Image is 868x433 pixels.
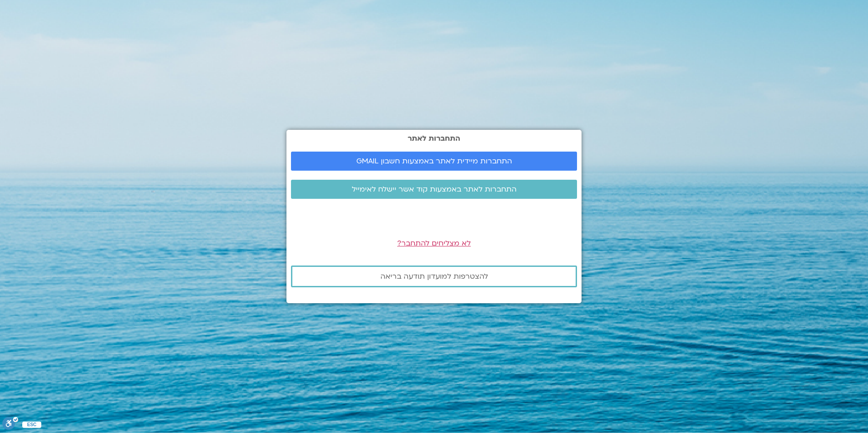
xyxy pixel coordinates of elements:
h2: התחברות לאתר [291,134,577,143]
span: להצטרפות למועדון תודעה בריאה [380,272,488,280]
a: לא מצליחים להתחבר? [397,238,471,248]
a: התחברות מיידית לאתר באמצעות חשבון GMAIL [291,152,577,171]
span: התחברות לאתר באמצעות קוד אשר יישלח לאימייל [352,185,517,193]
span: התחברות מיידית לאתר באמצעות חשבון GMAIL [356,157,512,165]
a: להצטרפות למועדון תודעה בריאה [291,266,577,287]
a: התחברות לאתר באמצעות קוד אשר יישלח לאימייל [291,180,577,199]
